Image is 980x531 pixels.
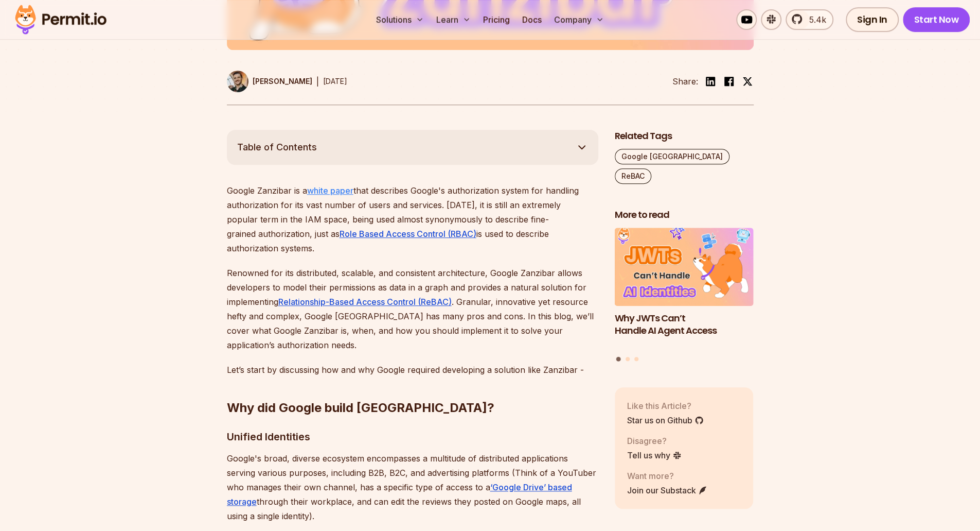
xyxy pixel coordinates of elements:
div: Posts [615,228,754,363]
a: ReBAC [615,168,651,184]
img: twitter [742,76,753,87]
button: Go to slide 1 [616,356,621,361]
a: Start Now [903,7,970,32]
a: Star us on Github [627,414,704,426]
div: | [316,75,319,88]
p: Google's broad, diverse ecosystem encompasses a multitude of distributed applications serving var... [227,451,598,523]
h2: Related Tags [615,130,754,143]
p: Like this Article? [627,400,704,412]
a: Why JWTs Can’t Handle AI Agent AccessWhy JWTs Can’t Handle AI Agent Access [615,228,754,350]
a: Role Based Access Control (RBAC) [340,229,476,239]
li: Share: [672,75,698,88]
p: Let’s start by discussing how and why Google required developing a solution like Zanzibar - [227,363,598,377]
button: Solutions [372,9,428,30]
a: [PERSON_NAME] [227,71,312,92]
a: Join our Substack [627,484,707,496]
img: facebook [723,75,735,88]
h3: Unified Identities [227,429,598,445]
a: Relationship-Based Access Control (ReBAC) [278,297,452,307]
button: Learn [432,9,475,30]
a: Pricing [479,9,514,30]
img: Daniel Bass [227,71,248,92]
p: Renowned for its distributed, scalable, and consistent architecture, Google Zanzibar allows devel... [227,266,598,352]
span: 5.4k [803,13,826,26]
button: Go to slide 2 [626,357,630,361]
li: 1 of 3 [615,228,754,350]
img: linkedin [704,75,717,88]
p: Want more? [627,470,707,482]
button: Company [550,9,608,30]
a: Google [GEOGRAPHIC_DATA] [615,149,729,164]
h2: More to read [615,209,754,221]
a: Sign In [846,7,899,32]
a: 5.4k [786,9,833,30]
span: Table of Contents [237,140,317,155]
a: white paper [307,185,353,196]
strong: Why did Google build [GEOGRAPHIC_DATA]? [227,400,494,415]
a: Tell us why [627,449,682,461]
p: Google Zanzibar is a that describes Google's authorization system for handling authorization for ... [227,183,598,255]
a: Docs [518,9,546,30]
img: Why JWTs Can’t Handle AI Agent Access [615,228,754,306]
p: [PERSON_NAME] [253,76,312,87]
img: Permit logo [10,2,111,37]
button: Go to slide 3 [634,357,638,361]
button: Table of Contents [227,130,598,165]
time: [DATE] [323,77,347,85]
p: Disagree? [627,435,682,447]
h3: Why JWTs Can’t Handle AI Agent Access [615,312,754,338]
